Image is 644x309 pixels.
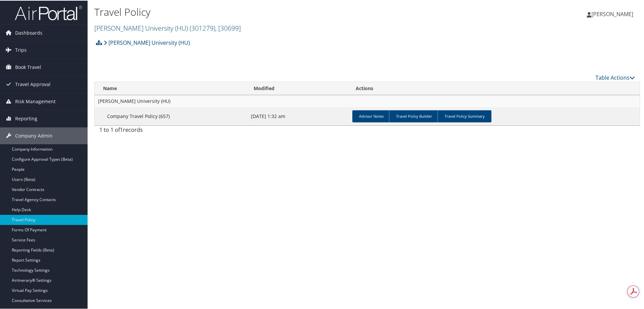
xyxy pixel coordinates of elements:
[94,23,241,32] a: [PERSON_NAME] University (HU)
[352,110,390,122] a: Advisor Notes
[15,58,41,75] span: Book Travel
[438,110,491,122] a: Travel Policy Summary
[15,92,56,109] span: Risk Management
[248,81,350,94] th: Modified: activate to sort column ascending
[95,107,248,125] td: Company Travel Policy (657)
[350,81,640,94] th: Actions
[595,73,635,81] a: Table Actions
[94,4,458,18] h1: Travel Policy
[99,125,226,137] div: 1 to 1 of records
[15,75,51,92] span: Travel Approval
[95,94,640,107] td: [PERSON_NAME] University (HU)
[587,3,640,24] a: [PERSON_NAME]
[389,110,439,122] a: Travel Policy Builder
[15,127,53,144] span: Company Admin
[15,4,82,20] img: airportal-logo.png
[15,24,42,41] span: Dashboards
[15,41,27,58] span: Trips
[215,23,241,32] span: , [ 30699 ]
[104,35,190,49] a: [PERSON_NAME] University (HU)
[190,23,215,32] span: ( 301279 )
[95,81,248,94] th: Name: activate to sort column ascending
[591,10,633,17] span: [PERSON_NAME]
[248,107,350,125] td: [DATE] 1:32 am
[120,125,123,133] span: 1
[15,110,37,126] span: Reporting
